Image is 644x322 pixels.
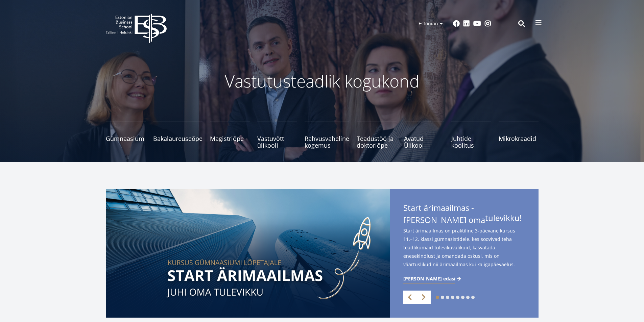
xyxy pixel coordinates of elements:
span: Mikrokraadid [499,135,539,142]
span: Magistriõpe [210,135,250,142]
a: 8 [471,296,475,299]
a: Youtube [473,20,481,27]
a: 4 [451,296,454,299]
span: tulevikku! [485,213,522,223]
span: Start ärimaailmas - [PERSON_NAME] oma [403,203,525,225]
span: Rahvusvaheline kogemus [305,135,349,149]
a: Instagram [484,20,491,27]
a: 5 [456,296,459,299]
a: Magistriõpe [210,122,250,149]
a: Avatud Ülikool [404,122,444,149]
span: Teadustöö ja doktoriõpe [357,135,397,149]
span: Bakalaureuseõpe [153,135,202,142]
a: 2 [441,296,444,299]
a: Linkedin [463,20,470,27]
span: [PERSON_NAME] edasi [403,275,455,282]
a: Next [417,291,431,304]
a: Mikrokraadid [499,122,539,149]
span: Gümnaasium [106,135,146,142]
span: Juhtide koolitus [451,135,491,149]
span: Vastuvõtt ülikooli [257,135,297,149]
a: Facebook [453,20,460,27]
a: Gümnaasium [106,122,146,149]
p: Vastutusteadlik kogukond [143,71,501,91]
a: 6 [461,296,464,299]
a: Previous [403,291,417,304]
a: Vastuvõtt ülikooli [257,122,297,149]
a: Juhtide koolitus [451,122,491,149]
a: Teadustöö ja doktoriõpe [357,122,397,149]
a: Bakalaureuseõpe [153,122,202,149]
a: Rahvusvaheline kogemus [305,122,349,149]
img: Start arimaailmas [106,189,390,318]
a: 3 [446,296,449,299]
span: Start ärimaailmas on praktiline 3-päevane kursus 11.–12. klassi gümnasistidele, kes soovivad teha... [403,226,525,269]
a: 7 [466,296,470,299]
a: [PERSON_NAME] edasi [403,275,462,282]
a: 1 [436,296,439,299]
span: Avatud Ülikool [404,135,444,149]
